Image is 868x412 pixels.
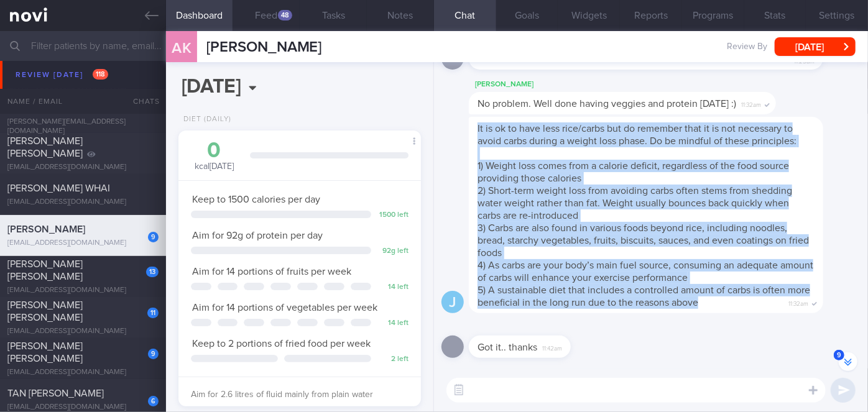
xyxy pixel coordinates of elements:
span: 4) As carbs are your body’s main fuel source, consuming an adequate amount of carbs will enhance ... [478,260,813,283]
div: 0 [191,140,238,162]
div: 9 [148,349,159,359]
div: 13 [146,267,159,277]
span: [PERSON_NAME] [PERSON_NAME] [7,136,83,158]
div: J [441,291,464,314]
span: [PERSON_NAME] [206,40,322,55]
div: 11 [147,308,159,318]
span: [PERSON_NAME] [PERSON_NAME] [7,300,83,323]
span: 3) Carbs are also found in various foods beyond rice, including noodles, bread, starchy vegetable... [478,223,809,258]
span: Aim for 14 portions of fruits per week [192,267,351,277]
div: 9 [148,232,159,242]
span: No problem. Well done having veggies and protein [DATE] :) [478,99,736,109]
span: [PERSON_NAME] [7,224,85,234]
div: [PERSON_NAME] [469,77,813,92]
button: [DATE] [775,37,856,56]
span: Aim for 14 portions of vegetables per week [192,303,377,313]
div: 14 left [377,283,409,292]
div: [EMAIL_ADDRESS][DOMAIN_NAME] [7,403,159,412]
span: 9 [834,350,844,360]
div: 1500 left [377,211,409,220]
div: [EMAIL_ADDRESS][DOMAIN_NAME] [7,198,159,207]
span: [PERSON_NAME], [PERSON_NAME] [7,91,85,113]
span: 11:42am [542,341,562,353]
span: Aim for 92g of protein per day [192,231,323,240]
span: 5) A sustainable diet that includes a controlled amount of carbs is often more beneficial in the ... [478,285,810,308]
span: It is ok to have less rice/carbs but do remember that it is not necessary to avoid carbs during a... [478,124,796,146]
div: [EMAIL_ADDRESS][DOMAIN_NAME] [7,327,159,336]
span: TAN [PERSON_NAME] [7,388,104,398]
button: 9 [839,352,857,371]
div: AK [158,24,205,71]
div: 14 left [377,319,409,328]
span: 11:32am [788,296,808,308]
div: 92 g left [377,247,409,256]
span: 2) Short-term weight loss from avoiding carbs often stems from shedding water weight rather than ... [478,186,792,221]
span: [PERSON_NAME] [PERSON_NAME] [7,341,83,364]
div: [EMAIL_ADDRESS][DOMAIN_NAME] [7,368,159,377]
span: Keep to 2 portions of fried food per week [192,339,371,349]
span: Keep to 1500 calories per day [192,195,320,204]
div: [EMAIL_ADDRESS][DOMAIN_NAME] [7,286,159,295]
span: Review By [727,42,767,53]
div: [EMAIL_ADDRESS][DOMAIN_NAME] [7,239,159,248]
span: Thaddaeus [PERSON_NAME] [PERSON_NAME] [7,48,83,83]
div: 6 [148,396,159,406]
span: 1) Weight loss comes from a calorie deficit, regardless of the food source providing those calories [478,161,789,183]
span: 11:32am [741,98,761,109]
span: Aim for 2.6 litres of fluid mainly from plain water [191,390,373,399]
div: [PERSON_NAME][EMAIL_ADDRESS][DOMAIN_NAME] [7,117,159,136]
span: [PERSON_NAME] [PERSON_NAME] [7,259,83,282]
div: [EMAIL_ADDRESS][DOMAIN_NAME] [7,163,159,172]
div: [EMAIL_ADDRESS][DOMAIN_NAME] [7,87,159,96]
div: 48 [278,10,292,21]
div: 2 left [377,355,409,364]
div: kcal [DATE] [191,140,238,173]
span: Got it.. thanks [478,342,537,352]
div: Diet (Daily) [178,115,231,124]
span: [PERSON_NAME] WHAI [7,183,110,193]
